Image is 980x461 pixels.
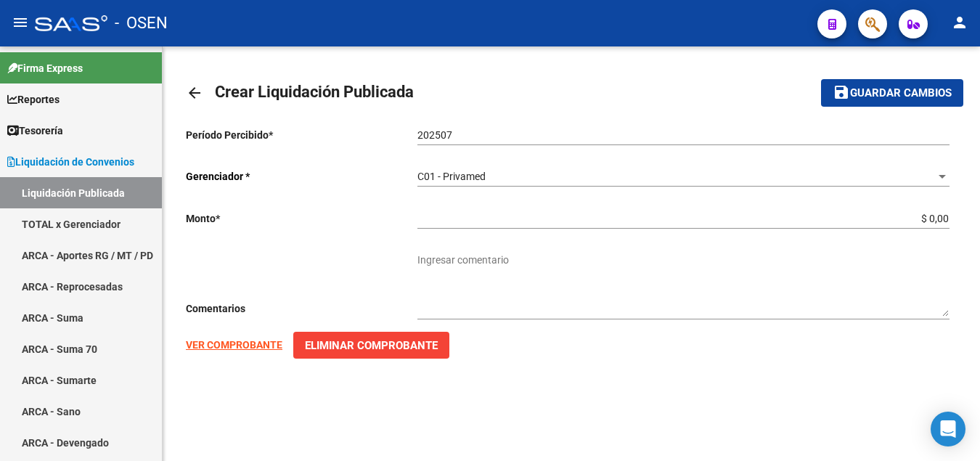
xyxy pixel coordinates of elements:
button: Guardar cambios [821,79,963,106]
a: VER COMPROBANTE [186,339,282,351]
span: C01 - Privamed [417,171,486,182]
p: Monto [186,211,417,227]
span: - OSEN [115,7,168,39]
button: Eliminar Comprobante [293,332,449,359]
span: Firma Express [7,60,83,76]
div: Open Intercom Messenger [931,412,965,446]
span: Guardar cambios [850,87,952,100]
p: Gerenciador * [186,168,417,184]
mat-icon: arrow_back [186,84,203,102]
mat-icon: save [833,83,850,101]
span: Reportes [7,91,60,107]
span: Liquidación de Convenios [7,154,134,170]
mat-icon: person [951,14,968,31]
span: Tesorería [7,123,63,139]
span: Crear Liquidación Publicada [215,83,414,101]
mat-icon: menu [12,14,29,31]
p: Comentarios [186,301,417,317]
p: Período Percibido [186,127,417,143]
span: Eliminar Comprobante [305,339,438,352]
